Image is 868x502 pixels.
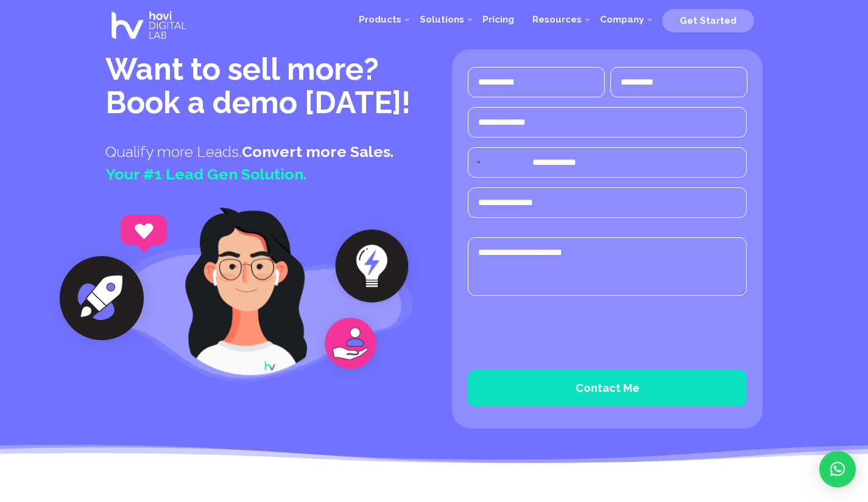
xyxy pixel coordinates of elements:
div: Selected country [468,148,484,177]
img: Book a Demo [309,210,425,381]
span: Company [600,14,644,25]
button: Contact Me [468,370,747,406]
span: Get Started [680,15,736,26]
iframe: reCAPTCHA [468,309,653,357]
a: Solutions [411,1,473,38]
a: Get Started [662,10,754,29]
a: Company [591,1,653,38]
span: Solutions [420,14,464,25]
span: Resources [532,14,582,25]
a: Pricing [473,1,523,38]
span: Pricing [482,14,514,25]
a: Resources [523,1,591,38]
img: Book a Demo [43,215,167,360]
a: Products [350,1,411,38]
span: Products [359,14,401,25]
span: Contact Me [576,382,640,394]
h1: Want to sell more? Book a demo [DATE]! [105,52,416,125]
